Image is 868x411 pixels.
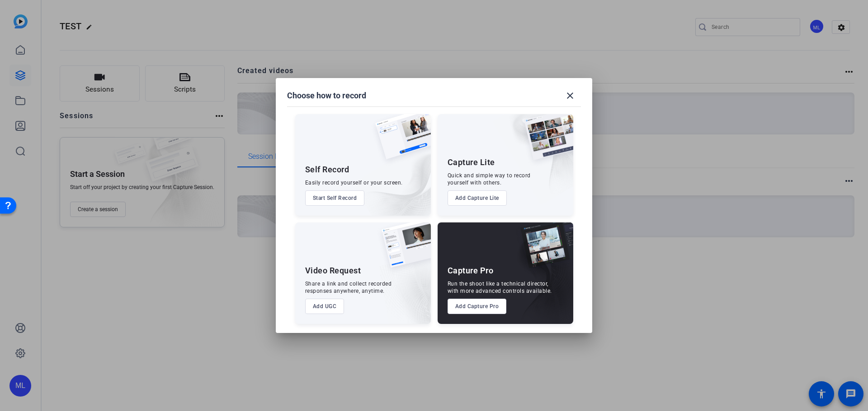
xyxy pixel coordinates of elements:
[352,134,431,216] img: embarkstudio-self-record.png
[305,280,392,295] div: Share a link and collect recorded responses anywhere, anytime.
[565,90,576,101] mat-icon: close
[287,90,366,101] h1: Choose how to record
[305,179,403,186] div: Easily record yourself or your screen.
[378,250,431,324] img: embarkstudio-ugc-content.png
[305,265,361,276] div: Video Request
[448,190,507,206] button: Add Capture Lite
[448,299,507,314] button: Add Capture Pro
[375,222,431,277] img: ugc-content.png
[514,222,573,277] img: capture-pro.png
[506,234,573,324] img: embarkstudio-capture-pro.png
[492,114,573,204] img: embarkstudio-capture-lite.png
[448,172,531,186] div: Quick and simple way to record yourself with others.
[305,299,344,314] button: Add UGC
[517,114,573,169] img: capture-lite.png
[368,114,431,168] img: self-record.png
[448,157,495,168] div: Capture Lite
[305,164,349,175] div: Self Record
[448,265,494,276] div: Capture Pro
[305,190,365,206] button: Start Self Record
[448,280,552,295] div: Run the shoot like a technical director, with more advanced controls available.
